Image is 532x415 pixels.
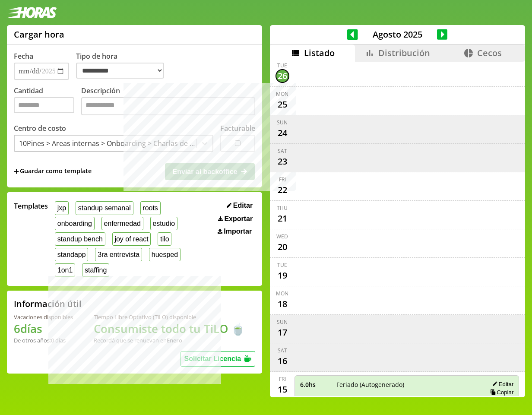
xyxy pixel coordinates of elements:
[358,29,437,40] span: Agosto 2025
[224,215,253,223] span: Exportar
[275,240,289,254] div: 20
[304,47,335,59] span: Listado
[101,217,143,230] button: enfermedad
[275,183,289,197] div: 22
[14,167,92,176] span: +Guardar como template
[336,380,469,389] span: Feriado (Autogenerado)
[275,155,289,168] div: 23
[276,90,288,98] div: Mon
[76,201,133,215] button: standup semanal
[278,147,287,155] div: Sat
[275,212,289,225] div: 21
[220,124,255,133] label: Facturable
[278,347,287,354] div: Sat
[180,351,256,367] button: Solicitar Licencia
[167,336,182,344] b: Enero
[158,232,171,246] button: tilo
[224,201,255,210] button: Editar
[378,47,430,59] span: Distribución
[490,380,513,388] button: Editar
[184,355,241,362] span: Solicitar Licencia
[477,47,502,59] span: Cecos
[300,380,330,389] span: 6.0 hs
[277,204,288,212] div: Thu
[275,354,289,368] div: 16
[275,126,289,140] div: 24
[224,228,252,235] span: Importar
[14,201,48,211] span: Templates
[275,269,289,282] div: 19
[14,167,19,176] span: +
[95,248,142,261] button: 3ra entrevista
[14,313,73,321] div: Vacaciones disponibles
[14,336,73,344] div: De otros años: 0 días
[149,248,180,261] button: huesped
[14,298,82,310] h2: Información útil
[150,217,177,230] button: estudio
[55,232,105,246] button: standup bench
[276,233,288,240] div: Wed
[277,318,288,326] div: Sun
[277,62,287,69] div: Tue
[275,326,289,339] div: 17
[276,290,288,297] div: Mon
[76,63,164,79] select: Tipo de hora
[19,139,197,148] div: 10Pines > Areas internas > Onboarding > Charlas de Onboarding
[233,202,253,209] span: Editar
[279,176,286,183] div: Fri
[14,51,33,61] label: Fecha
[94,336,245,344] div: Recordá que se renuevan en
[275,98,289,111] div: 25
[275,69,289,83] div: 26
[55,263,75,277] button: 1on1
[112,232,151,246] button: joy of react
[14,321,73,336] h1: 6 días
[14,29,64,40] h1: Cargar hora
[55,201,69,215] button: jxp
[82,263,109,277] button: staffing
[488,389,513,396] button: Copiar
[275,297,289,311] div: 18
[14,124,66,133] label: Centro de costo
[55,217,95,230] button: onboarding
[7,7,57,18] img: logotipo
[277,119,288,126] div: Sun
[14,97,74,113] input: Cantidad
[94,313,245,321] div: Tiempo Libre Optativo (TiLO) disponible
[81,86,255,117] label: Descripción
[81,97,255,115] textarea: Descripción
[277,261,287,269] div: Tue
[215,215,255,223] button: Exportar
[55,248,88,261] button: standapp
[279,375,286,383] div: Fri
[275,383,289,396] div: 15
[94,321,245,336] h1: Consumiste todo tu TiLO 🍵
[270,62,525,396] div: scrollable content
[76,51,171,80] label: Tipo de hora
[140,201,161,215] button: roots
[14,86,81,117] label: Cantidad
